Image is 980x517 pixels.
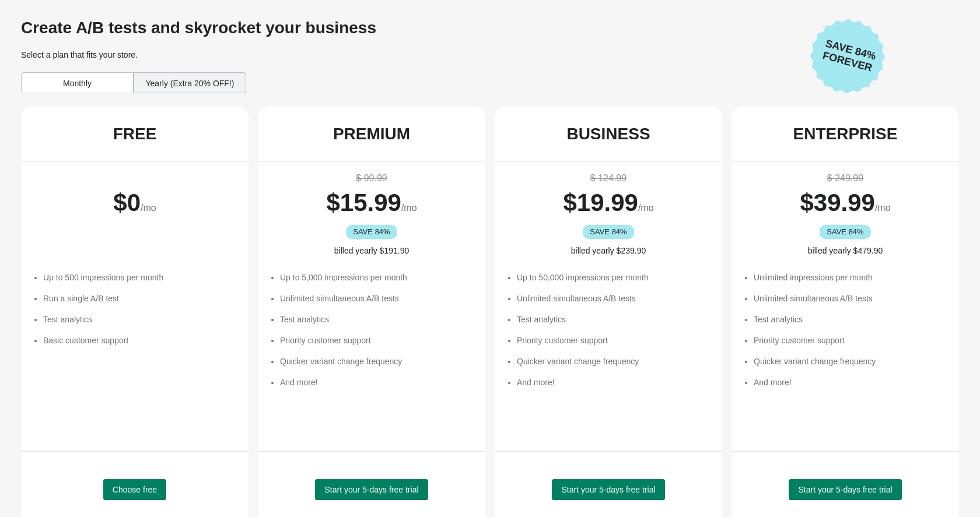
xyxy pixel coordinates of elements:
[754,293,947,304] li: Unlimited simultaneous A/B tests
[113,485,157,494] span: Choose free
[517,293,710,304] li: Unlimited simultaneous A/B tests
[561,485,655,494] span: Start your 5-days free trial
[810,19,885,94] img: Save 84% Forever
[754,335,947,346] li: Priority customer support
[583,225,635,239] div: SAVE 84%
[517,314,710,325] li: Test analytics
[280,272,474,283] li: Up to 5,000 impressions per month
[269,171,474,185] div: $ 99.99
[21,49,801,61] div: Select a plan that fits your store.
[517,272,710,283] li: Up to 50,000 impressions per month
[814,36,885,76] span: Save 84% Forever
[43,314,237,325] li: Test analytics
[754,356,947,367] li: Quicker variant change frequency
[21,72,134,93] div: Monthly
[324,485,418,494] span: Start your 5-days free trial
[269,245,474,256] div: billed yearly $191.90
[506,171,710,185] div: $ 124.99
[517,377,710,388] li: And more!
[754,314,947,325] li: Test analytics
[103,479,166,500] button: Choose free
[113,189,141,216] span: $ 0
[43,335,237,346] li: Basic customer support
[638,203,654,213] span: /mo
[113,125,157,143] div: FREE
[754,272,947,283] li: Unlimited impressions per month
[315,479,428,500] button: Start your 5-days free trial
[326,189,401,216] span: $ 15.99
[134,72,246,93] div: Yearly (Extra 20% OFF!)
[800,189,874,216] span: $ 39.99
[333,125,410,143] div: PREMIUM
[793,125,898,143] div: ENTERPRISE
[552,479,664,500] button: Start your 5-days free trial
[743,245,947,256] div: billed yearly $479.90
[401,203,417,213] span: /mo
[12,470,49,505] iframe: chat widget
[566,125,650,143] div: BUSINESS
[280,293,474,304] li: Unlimited simultaneous A/B tests
[798,485,892,494] span: Start your 5-days free trial
[280,377,474,388] li: And more!
[563,189,638,216] span: $ 19.99
[875,203,891,213] span: /mo
[43,272,237,283] li: Up to 500 impressions per month
[754,377,947,388] li: And more!
[280,314,474,325] li: Test analytics
[517,335,710,346] li: Priority customer support
[820,225,871,239] div: SAVE 84%
[43,293,237,304] li: Run a single A/B test
[141,203,156,213] span: /mo
[346,225,398,239] div: SAVE 84%
[280,335,474,346] li: Priority customer support
[517,356,710,367] li: Quicker variant change frequency
[21,19,801,37] div: Create A/B tests and skyrocket your business
[506,245,710,256] div: billed yearly $239.90
[743,171,947,185] div: $ 249.99
[280,356,474,367] li: Quicker variant change frequency
[789,479,901,500] button: Start your 5-days free trial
